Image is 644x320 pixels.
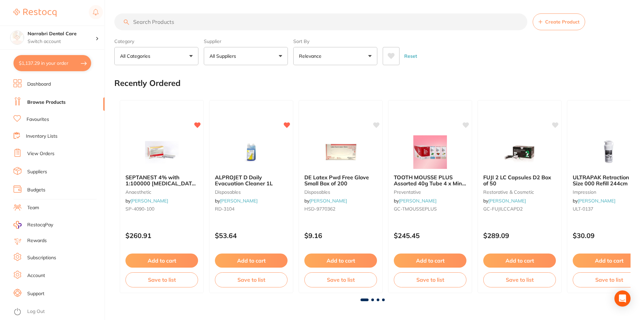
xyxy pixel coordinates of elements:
[114,38,198,44] label: Category
[125,232,198,239] p: $260.91
[13,221,22,229] img: RestocqPay
[13,9,56,17] img: Restocq Logo
[394,206,466,212] small: GC-TMOUSSEPLUS
[483,198,526,204] span: by
[304,174,377,187] b: DE Latex Pwd Free Glove Small Box of 200
[114,13,527,30] input: Search Products
[483,206,556,212] small: GC-FUJILCCAPD2
[125,206,198,212] small: SP-4090-100
[120,53,153,59] p: All Categories
[488,198,526,204] a: [PERSON_NAME]
[27,255,56,261] a: Subscriptions
[125,189,198,195] small: anaesthetic
[402,47,419,65] button: Reset
[28,31,96,37] h4: Narrabri Dental Care
[545,19,579,25] span: Create Product
[114,79,181,88] h2: Recently Ordered
[614,290,631,307] div: Open Intercom Messenger
[27,204,39,211] a: Team
[498,135,541,169] img: FUJI 2 LC Capsules D2 Box of 50
[215,232,288,239] p: $53.64
[394,254,466,268] button: Add to cart
[293,38,377,44] label: Sort By
[394,189,466,195] small: preventative
[533,13,585,30] button: Create Product
[215,198,258,204] span: by
[304,254,377,268] button: Add to cart
[483,272,556,287] button: Save to list
[27,290,44,297] a: Support
[299,53,324,59] p: Relevance
[215,272,288,287] button: Save to list
[394,198,437,204] span: by
[27,237,47,244] a: Rewards
[304,206,377,212] small: HSD-9770362
[319,135,363,169] img: DE Latex Pwd Free Glove Small Box of 200
[304,272,377,287] button: Save to list
[483,174,556,187] b: FUJI 2 LC Capsules D2 Box of 50
[587,135,631,169] img: ULTRAPAK Retraction Cord Size 000 Refill 244cm
[394,272,466,287] button: Save to list
[578,198,615,204] a: [PERSON_NAME]
[27,169,47,175] a: Suppliers
[125,198,168,204] span: by
[27,81,51,88] a: Dashboard
[394,174,466,187] b: TOOTH MOUSSE PLUS Assorted 40g Tube 4 x Mint & Straw 2 x Van
[28,38,96,45] p: Switch account
[304,232,377,239] p: $9.16
[27,222,53,228] span: RestocqPay
[204,47,288,65] button: All Suppliers
[27,99,66,106] a: Browse Products
[27,187,45,193] a: Budgets
[304,189,377,195] small: disposables
[13,5,56,20] a: Restocq Logo
[293,47,377,65] button: Relevance
[215,254,288,268] button: Add to cart
[399,198,437,204] a: [PERSON_NAME]
[215,206,288,212] small: RD-3104
[215,189,288,195] small: disposables
[10,31,24,44] img: Narrabri Dental Care
[483,232,556,239] p: $289.09
[130,198,168,204] a: [PERSON_NAME]
[125,254,198,268] button: Add to cart
[220,198,258,204] a: [PERSON_NAME]
[27,272,45,279] a: Account
[26,133,58,140] a: Inventory Lists
[13,307,103,317] button: Log Out
[229,135,273,169] img: ALPROJET D Daily Evacuation Cleaner 1L
[309,198,347,204] a: [PERSON_NAME]
[204,38,288,44] label: Supplier
[27,150,54,157] a: View Orders
[408,135,452,169] img: TOOTH MOUSSE PLUS Assorted 40g Tube 4 x Mint & Straw 2 x Van
[125,174,198,187] b: SEPTANEST 4% with 1:100000 adrenalin 2.2ml 2xBox 50 GOLD
[483,189,556,195] small: restorative & cosmetic
[215,174,288,187] b: ALPROJET D Daily Evacuation Cleaner 1L
[13,55,91,71] button: $1,137.29 in your order
[210,53,239,59] p: All Suppliers
[394,232,466,239] p: $245.45
[125,272,198,287] button: Save to list
[483,254,556,268] button: Add to cart
[27,116,49,123] a: Favourites
[114,47,198,65] button: All Categories
[140,135,184,169] img: SEPTANEST 4% with 1:100000 adrenalin 2.2ml 2xBox 50 GOLD
[573,198,615,204] span: by
[13,221,53,229] a: RestocqPay
[304,198,347,204] span: by
[27,308,45,315] a: Log Out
